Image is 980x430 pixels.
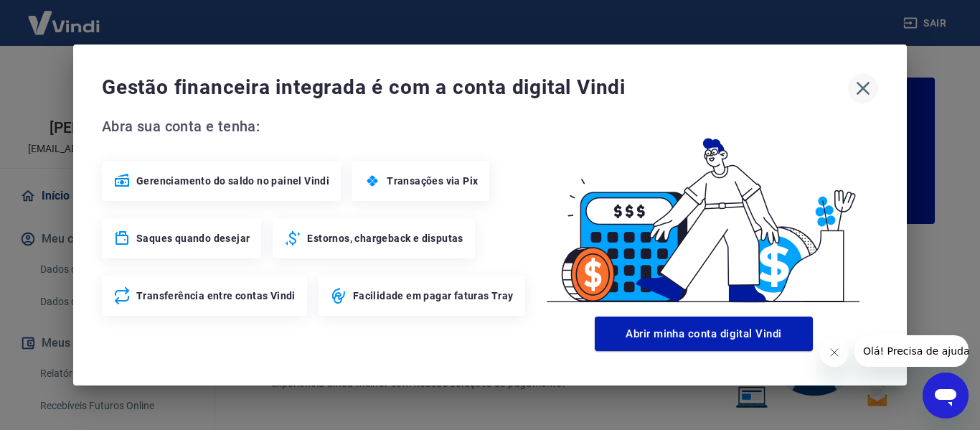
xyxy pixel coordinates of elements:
[387,174,478,188] span: Transações via Pix
[923,373,969,419] iframe: Botão para abrir a janela de mensagens
[820,338,849,367] iframe: Fechar mensagem
[136,289,296,303] span: Transferência entre contas Vindi
[102,73,848,102] span: Gestão financeira integrada é com a conta digital Vindi
[529,115,878,311] img: Good Billing
[353,289,514,303] span: Facilidade em pagar faturas Tray
[595,317,813,351] button: Abrir minha conta digital Vindi
[9,10,121,22] span: Olá! Precisa de ajuda?
[136,231,250,246] span: Saques quando desejar
[307,231,463,246] span: Estornos, chargeback e disputas
[102,115,529,138] span: Abra sua conta e tenha:
[854,335,969,367] iframe: Mensagem da empresa
[136,174,329,188] span: Gerenciamento do saldo no painel Vindi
